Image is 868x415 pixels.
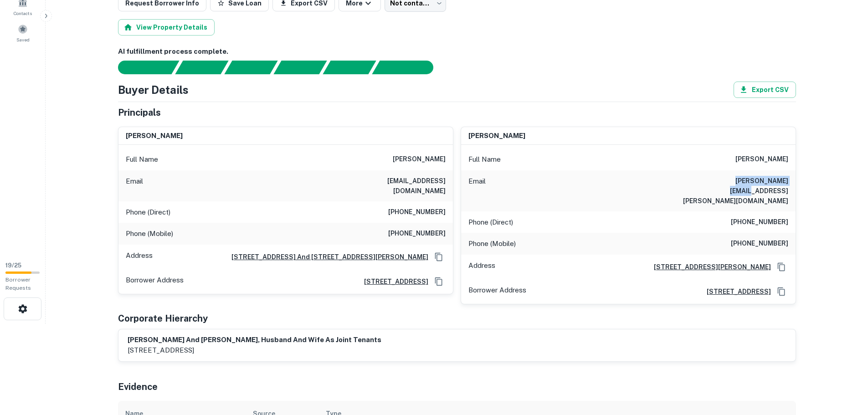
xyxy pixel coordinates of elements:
[468,217,513,228] p: Phone (Direct)
[16,36,30,43] span: Saved
[822,342,868,386] iframe: Chat Widget
[775,260,788,274] button: Copy Address
[224,61,277,74] div: Documents found, AI parsing details...
[357,277,428,287] a: [STREET_ADDRESS]
[126,250,153,264] p: Address
[468,260,495,274] p: Address
[5,262,21,269] span: 19 / 25
[372,61,444,74] div: AI fulfillment process complete.
[128,335,381,345] h6: [PERSON_NAME] and [PERSON_NAME], husband and wife as joint tenants
[432,250,446,264] button: Copy Address
[273,61,327,74] div: Principals found, AI now looking for contact information...
[118,380,158,394] h5: Evidence
[107,61,175,74] div: Sending borrower request to AI...
[118,312,208,325] h5: Corporate Hierarchy
[699,287,771,297] a: [STREET_ADDRESS]
[118,82,189,98] h4: Buyer Details
[735,154,788,165] h6: [PERSON_NAME]
[126,275,184,288] p: Borrower Address
[336,176,446,196] h6: [EMAIL_ADDRESS][DOMAIN_NAME]
[679,176,788,206] h6: [PERSON_NAME][EMAIL_ADDRESS][PERSON_NAME][DOMAIN_NAME]
[118,46,796,57] h6: AI fulfillment process complete.
[126,154,158,165] p: Full Name
[388,207,446,218] h6: [PHONE_NUMBER]
[126,228,173,239] p: Phone (Mobile)
[731,238,788,249] h6: [PHONE_NUMBER]
[731,217,788,228] h6: [PHONE_NUMBER]
[323,61,376,74] div: Principals found, still searching for contact information. This may take time...
[468,176,486,206] p: Email
[118,106,161,119] h5: Principals
[734,82,796,98] button: Export CSV
[5,277,31,291] span: Borrower Requests
[224,252,428,262] a: [STREET_ADDRESS] And [STREET_ADDRESS][PERSON_NAME]
[14,10,32,17] span: Contacts
[468,154,501,165] p: Full Name
[775,285,788,298] button: Copy Address
[468,238,516,249] p: Phone (Mobile)
[126,176,143,196] p: Email
[432,275,446,288] button: Copy Address
[128,345,381,356] p: [STREET_ADDRESS]
[118,19,215,36] button: View Property Details
[647,262,771,272] a: [STREET_ADDRESS][PERSON_NAME]
[468,285,526,298] p: Borrower Address
[3,20,43,45] a: Saved
[126,131,183,141] h6: [PERSON_NAME]
[126,207,170,218] p: Phone (Direct)
[468,131,525,141] h6: [PERSON_NAME]
[388,228,446,239] h6: [PHONE_NUMBER]
[393,154,446,165] h6: [PERSON_NAME]
[175,61,228,74] div: Your request is received and processing...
